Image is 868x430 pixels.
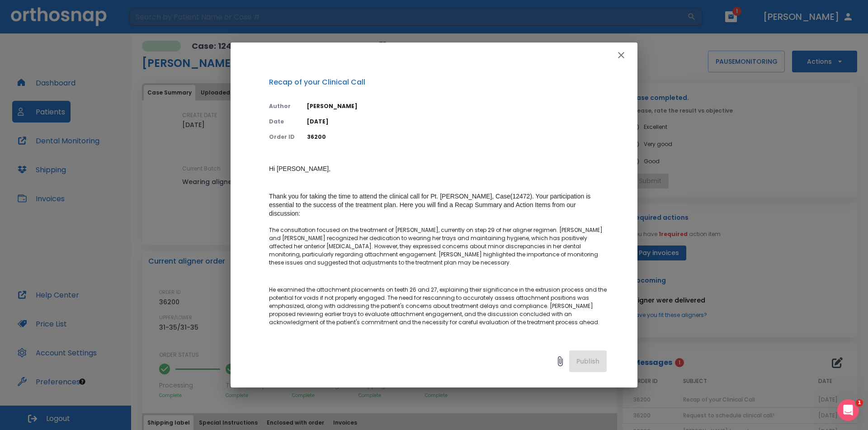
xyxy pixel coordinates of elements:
p: Order ID [269,133,296,141]
p: 36200 [307,133,607,141]
iframe: Intercom live chat [837,399,859,421]
p: The consultation focused on the treatment of [PERSON_NAME], currently on step 29 of her aligner r... [269,192,607,267]
p: Date [269,118,296,126]
p: [DATE] [307,118,607,126]
span: 1 [856,399,863,406]
span: Thank you for taking the time to attend the clinical call for Pt. [PERSON_NAME], Case(12472). You... [269,193,592,217]
p: [PERSON_NAME] [307,102,607,110]
p: He examined the attachment placements on teeth 26 and 27, explaining their significance in the ex... [269,286,607,326]
span: Hi [PERSON_NAME], [269,165,330,172]
p: Author [269,102,296,110]
p: Recap of your Clinical Call [269,77,607,88]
